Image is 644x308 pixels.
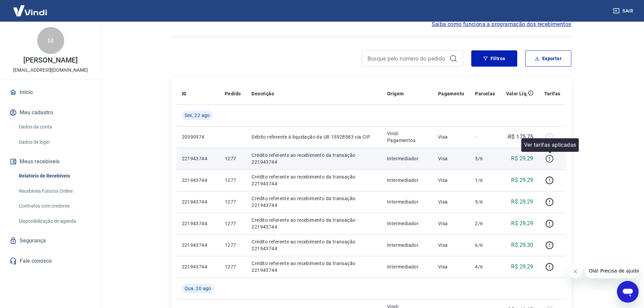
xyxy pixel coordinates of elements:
[544,90,560,97] p: Tarifas
[475,90,495,97] p: Parcelas
[475,220,495,227] p: 2/6
[387,220,427,227] p: Intermediador
[432,20,571,28] a: Saiba como funciona a programação dos recebimentos
[4,5,57,10] span: Olá! Precisa de ajuda?
[511,241,533,249] p: R$ 29,30
[13,67,88,74] p: [EMAIL_ADDRESS][DOMAIN_NAME]
[8,254,93,268] a: Fale conosco
[182,242,214,248] p: 221943744
[225,177,241,184] p: 1277
[182,177,214,184] p: 221943744
[387,155,427,162] p: Intermediador
[252,152,376,165] p: Crédito referente ao recebimento da transação 221943744
[225,155,241,162] p: 1277
[225,90,241,97] p: Pedido
[225,263,241,270] p: 1277
[182,220,214,227] p: 221943744
[387,263,427,270] p: Intermediador
[617,281,639,303] iframe: Botão para abrir a janela de mensagens
[16,120,93,134] a: Dados da conta
[8,105,93,120] button: Meu cadastro
[225,220,241,227] p: 1277
[225,242,241,248] p: 1277
[612,5,636,17] button: Sair
[367,53,447,64] input: Busque pelo número do pedido
[475,177,495,184] p: 1/6
[182,155,214,162] p: 221943744
[475,155,495,162] p: 3/6
[438,263,464,270] p: Visa
[182,198,214,205] p: 221943744
[438,198,464,205] p: Visa
[252,260,376,274] p: Crédito referente ao recebimento da transação 221943744
[506,90,528,97] p: Valor Líq.
[252,195,376,209] p: Crédito referente ao recebimento da transação 221943744
[387,90,404,97] p: Origem
[16,169,93,183] a: Relatório de Recebíveis
[16,214,93,228] a: Disponibilização de agenda
[16,135,93,149] a: Dados de login
[252,90,274,97] p: Descrição
[511,198,533,206] p: R$ 29,29
[438,90,464,97] p: Pagamento
[23,57,77,64] p: [PERSON_NAME]
[8,233,93,248] a: Segurança
[252,217,376,230] p: Crédito referente ao recebimento da transação 221943744
[387,242,427,248] p: Intermediador
[438,155,464,162] p: Visa
[16,184,93,198] a: Recebíveis Futuros Online
[185,285,211,292] span: Qua, 20 ago
[475,198,495,205] p: 5/6
[37,27,64,54] div: M
[387,177,427,184] p: Intermediador
[387,198,427,205] p: Intermediador
[438,242,464,248] p: Visa
[511,176,533,184] p: R$ 29,29
[569,265,582,278] iframe: Fechar mensagem
[438,220,464,227] p: Visa
[585,263,639,278] iframe: Mensagem da empresa
[8,0,52,21] img: Vindi
[182,134,214,140] p: 20390974
[475,134,495,140] p: -
[252,238,376,252] p: Crédito referente ao recebimento da transação 221943744
[182,263,214,270] p: 221943744
[252,134,376,140] p: Débito referente à liquidação da UR 15928583 via CIP
[511,219,533,228] p: R$ 29,29
[387,130,427,144] p: Vindi Pagamentos
[525,50,571,67] button: Exportar
[8,85,93,100] a: Início
[511,155,533,163] p: R$ 29,29
[225,198,241,205] p: 1277
[438,134,464,140] p: Visa
[511,263,533,271] p: R$ 29,29
[252,173,376,187] p: Crédito referente ao recebimento da transação 221943744
[475,263,495,270] p: 4/6
[8,154,93,169] button: Meus recebíveis
[185,112,210,119] span: Sex, 22 ago
[507,133,533,141] p: -R$ 175,75
[524,141,576,149] p: Ver tarifas aplicadas
[16,199,93,213] a: Contratos com credores
[471,50,517,67] button: Filtros
[182,90,187,97] p: ID
[438,177,464,184] p: Visa
[475,242,495,248] p: 6/6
